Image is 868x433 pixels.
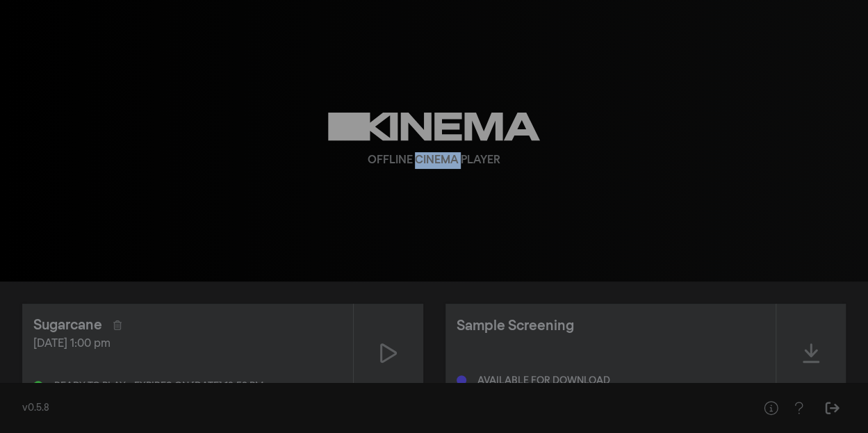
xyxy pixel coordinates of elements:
[477,376,610,386] div: Available for download
[757,394,785,422] button: Help
[457,316,574,336] div: Sample Screening
[368,152,500,169] div: Offline Cinema Player
[22,401,729,416] div: v0.5.8
[818,394,846,422] button: Sign Out
[33,315,102,336] div: Sugarcane
[785,394,812,422] button: Help
[33,336,342,352] div: [DATE] 1:00 pm
[54,382,263,391] div: Ready to play - expires on [DATE] 12:59 pm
